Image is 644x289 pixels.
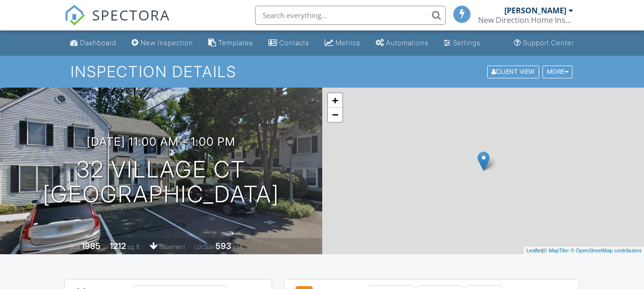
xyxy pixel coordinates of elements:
a: Leaflet [526,248,542,253]
div: 1985 [82,241,101,251]
h1: 32 Village Ct [GEOGRAPHIC_DATA] [43,157,279,208]
a: Zoom out [328,108,342,122]
div: Automations [386,39,429,47]
a: Automations (Basic) [372,34,432,52]
a: Zoom in [328,93,342,108]
div: 1212 [110,241,126,251]
div: More [542,65,573,78]
div: New Direction Home Inspection LLC [478,15,573,25]
div: Templates [218,39,253,47]
span: Lot Size [194,243,214,250]
div: Settings [453,39,480,47]
h1: Inspection Details [71,63,573,80]
span: sq.ft. [233,243,245,250]
img: The Best Home Inspection Software - Spectora [64,5,85,26]
span: SPECTORA [92,5,170,25]
span: basement [159,243,185,250]
div: [PERSON_NAME] [504,6,566,15]
span: Built [70,243,80,250]
a: Contacts [265,34,313,52]
a: Settings [440,34,484,52]
span: sq. ft. [127,243,141,250]
a: © MapTiler [543,248,569,253]
a: Metrics [321,34,364,52]
div: Support Center [523,39,574,47]
div: | [524,247,644,255]
a: © OpenStreetMap contributors [571,248,642,253]
input: Search everything... [255,6,446,25]
a: Templates [204,34,257,52]
a: New Inspection [128,34,197,52]
h3: [DATE] 11:00 am - 1:00 pm [87,135,235,148]
div: 593 [215,241,231,251]
a: SPECTORA [64,13,170,33]
a: Client View [486,68,542,75]
div: Metrics [336,39,360,47]
div: Dashboard [80,39,116,47]
a: Support Center [510,34,578,52]
a: Dashboard [66,34,120,52]
div: Contacts [279,39,309,47]
div: Client View [487,65,539,78]
div: New Inspection [141,39,193,47]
